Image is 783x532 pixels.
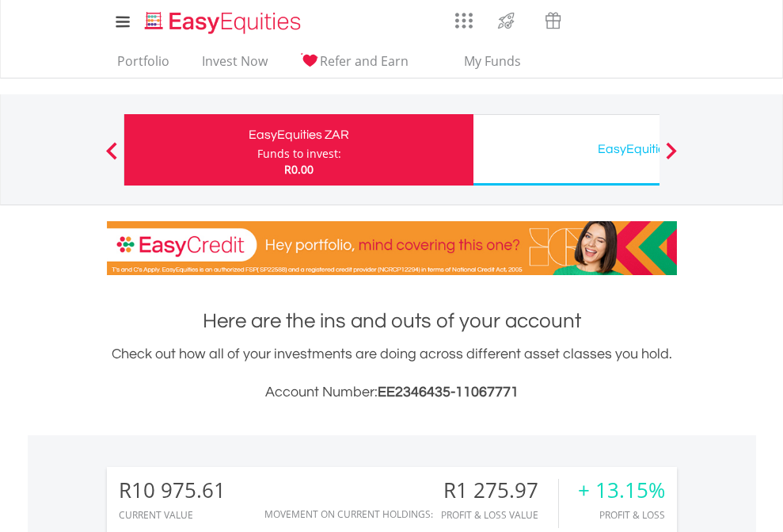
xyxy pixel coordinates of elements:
div: R10 975.61 [119,479,226,502]
span: My Funds [441,51,545,71]
a: Refer and Earn [294,53,415,78]
a: Vouchers [530,4,576,33]
div: + 13.15% [578,479,665,502]
a: Portfolio [111,53,176,78]
button: Next [656,150,687,166]
img: grid-menu-icon.svg [455,12,473,29]
img: vouchers-v2.svg [540,8,566,33]
span: R0.00 [284,162,314,177]
h1: Here are the ins and outs of your account [107,307,677,335]
div: Movement on Current Holdings: [264,509,433,519]
a: Invest Now [196,53,274,78]
div: Profit & Loss Value [441,510,558,520]
span: EE2346435-11067771 [378,385,519,400]
div: EasyEquities ZAR [134,124,464,146]
div: Profit & Loss [578,510,665,520]
a: My Profile [657,4,697,39]
img: EasyEquities_Logo.png [142,10,307,36]
div: Funds to invest: [257,146,341,162]
span: Refer and Earn [320,52,409,70]
div: Check out how all of your investments are doing across different asset classes you hold. [107,343,677,404]
div: CURRENT VALUE [119,510,226,520]
a: AppsGrid [445,4,483,29]
img: thrive-v2.svg [493,8,519,33]
img: EasyCredit Promotion Banner [107,221,677,275]
div: R1 275.97 [441,479,558,502]
a: Home page [139,4,307,36]
button: Previous [96,150,127,166]
h3: Account Number: [107,381,677,404]
a: FAQ's and Support [617,4,657,36]
a: Notifications [576,4,617,36]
